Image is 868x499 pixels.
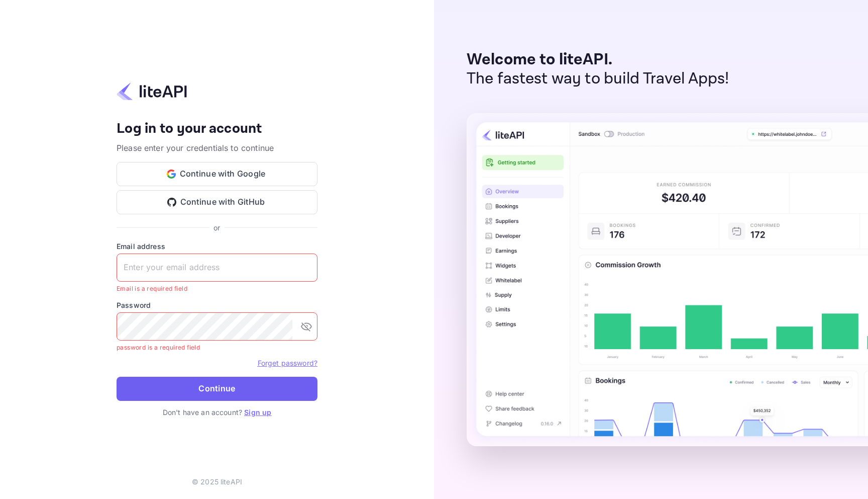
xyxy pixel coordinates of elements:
[467,69,729,89] p: The fastest way to build Travel Apps!
[117,377,317,401] button: Continue
[192,476,242,487] p: © 2025 liteAPI
[117,343,310,353] p: password is a required field
[244,408,271,417] a: Sign up
[117,142,317,154] p: Please enter your credentials to continue
[258,359,317,367] a: Forget password?
[117,241,317,252] label: Email address
[467,50,729,69] p: Welcome to liteAPI.
[117,162,317,186] button: Continue with Google
[117,407,317,418] p: Don't have an account?
[258,358,317,368] a: Forget password?
[117,254,317,282] input: Enter your email address
[117,300,317,310] label: Password
[117,81,187,101] img: liteapi
[117,190,317,214] button: Continue with GitHub
[213,222,220,233] p: or
[296,316,316,337] button: toggle password visibility
[117,120,317,138] h4: Log in to your account
[117,284,310,294] p: Email is a required field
